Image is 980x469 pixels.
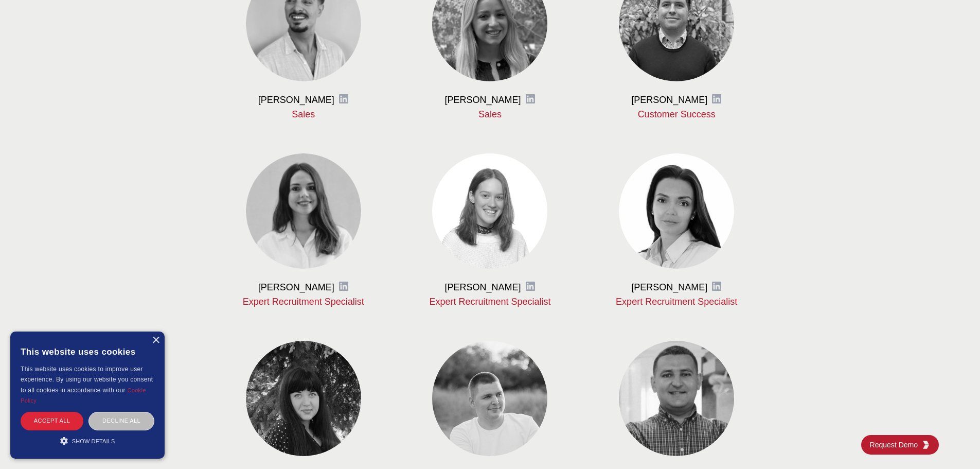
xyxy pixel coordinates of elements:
img: Serhii Prokopenko [619,341,734,456]
p: Expert Recruitment Specialist [600,296,754,308]
img: Yelyzaveta Krotova [246,341,361,456]
p: Expert Recruitment Specialist [413,296,567,308]
h3: [PERSON_NAME] [258,281,334,293]
a: Request DemoKGG [861,435,939,455]
h3: [PERSON_NAME] [444,94,521,106]
div: Accept all [21,412,83,430]
h3: [PERSON_NAME] [258,94,334,106]
span: Request Demo [870,440,922,450]
iframe: Chat Widget [929,420,980,469]
div: Show details [21,436,154,446]
p: Expert Recruitment Specialist [227,296,381,308]
div: Close [152,337,159,344]
div: This website uses cookies [21,339,154,364]
span: Show details [72,438,115,444]
img: Zhanna Podtykan [619,153,734,269]
h3: [PERSON_NAME] [444,281,521,293]
img: Pavlo Krotov [432,341,547,456]
p: Sales [413,108,567,120]
p: Customer Success [600,108,754,120]
img: Karina Stopachynska [246,153,361,269]
a: Cookie Policy [21,387,146,404]
img: KGG [922,441,930,449]
h3: [PERSON_NAME] [631,281,707,293]
h3: [PERSON_NAME] [631,94,707,106]
img: Daryna Podoliak [432,153,547,269]
p: Sales [227,108,381,120]
div: Decline all [88,412,154,430]
span: This website uses cookies to improve user experience. By using our website you consent to all coo... [21,366,153,394]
